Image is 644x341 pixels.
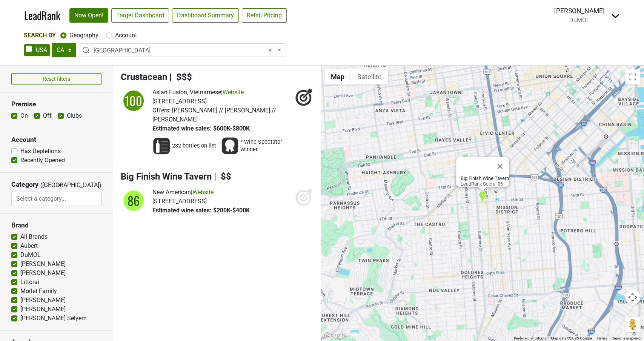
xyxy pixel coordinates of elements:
[94,46,276,55] span: San Francisco
[11,100,101,108] h3: Premise
[324,69,351,84] button: Show street map
[554,6,605,16] div: [PERSON_NAME]
[172,8,239,23] a: Dashboard Summary
[625,69,640,84] button: Toggle fullscreen view
[152,207,250,214] span: Estimated wine sales: $200K-$400K
[121,171,212,182] span: Big Finish Wine Tavern
[57,182,63,189] span: ▼
[223,89,244,96] a: Website
[20,269,66,278] label: [PERSON_NAME]
[20,314,87,323] label: [PERSON_NAME] Selyem
[625,317,640,332] button: Drag Pegman onto the map to open Street View
[491,157,509,175] button: Close
[152,188,250,197] div: |
[625,290,640,305] button: Map camera controls
[115,31,137,40] label: Account
[24,32,56,39] span: Search By
[152,125,250,132] span: Estimated wine sales: $600K-$800K
[20,305,66,314] label: [PERSON_NAME]
[111,8,169,23] a: Target Dashboard
[12,192,101,206] input: Select a category...
[461,175,509,181] b: Big Finish Wine Tavern
[569,17,590,24] span: DuMOL
[596,336,607,340] a: Terms (opens in new tab)
[11,181,38,189] h3: Category
[461,175,509,187] div: LeadRank Score: 86
[69,31,98,40] label: Geography
[214,171,231,182] span: | $$
[240,138,289,154] span: * Wine Spectator Winner
[152,98,207,105] span: [STREET_ADDRESS]
[121,72,167,82] span: Crustacean
[20,111,28,120] label: On
[323,331,347,341] a: Open this area in Google Maps (opens a new window)
[192,189,214,196] a: Website
[152,107,171,114] span: Offers:
[242,8,287,23] a: Retail Pricing
[20,296,66,305] label: [PERSON_NAME]
[11,136,101,144] h3: Account
[20,232,48,241] label: All Brands
[152,189,191,196] span: New American
[351,69,388,84] button: Show satellite imagery
[20,260,66,269] label: [PERSON_NAME]
[269,46,272,55] span: Remove all items
[20,287,57,296] label: Morlet Family
[169,72,192,82] span: | $$$
[152,198,207,205] span: [STREET_ADDRESS]
[11,221,101,229] h3: Brand
[122,89,145,112] div: 100
[69,8,108,23] a: Now Open!
[152,107,276,123] span: [PERSON_NAME] // [PERSON_NAME] // [PERSON_NAME]
[43,111,52,120] label: Off
[11,73,101,85] button: Reset filters
[323,331,347,341] img: Google
[152,89,221,96] span: Asian Fusion, Vietnamese
[478,191,486,203] div: Big Finish Wine Tavern
[152,88,291,97] div: |
[514,336,546,341] button: Keyboard shortcuts
[551,336,592,340] span: Map data ©2025 Google
[40,181,55,192] span: ([GEOGRAPHIC_DATA])
[20,147,61,156] label: Has Depletions
[611,11,620,20] img: Dropdown Menu
[612,336,642,340] a: Report a map error
[20,278,39,287] label: Littorai
[67,111,82,120] label: Clubs
[80,43,285,57] span: San Francisco
[24,8,60,23] a: LeadRank
[20,156,65,165] label: Recently Opened
[20,241,38,250] label: Aubert
[172,142,216,150] span: 232 bottles on list
[121,88,146,114] img: quadrant_split.svg
[121,188,146,214] img: quadrant_split.svg
[20,250,41,260] label: DuMOL
[221,137,239,155] img: Award
[122,189,145,212] div: 86
[152,137,171,155] img: Wine List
